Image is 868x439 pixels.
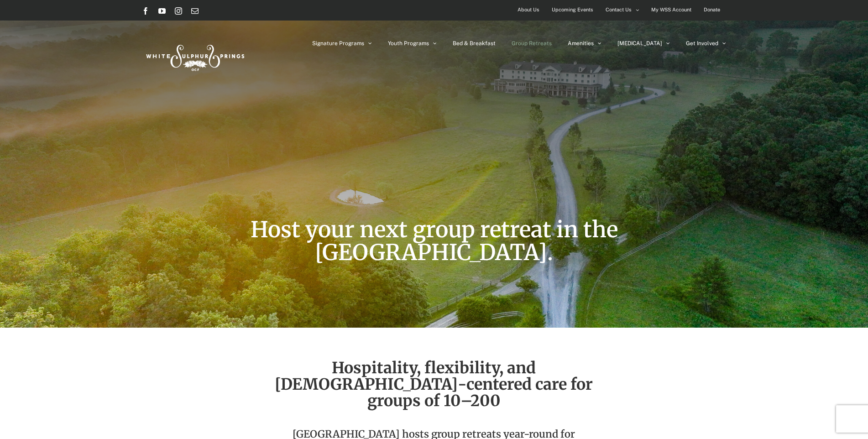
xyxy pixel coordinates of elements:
a: Get Involved [686,21,726,66]
a: YouTube [158,7,166,15]
a: Instagram [175,7,182,15]
img: White Sulphur Springs Logo [142,35,247,78]
span: Contact Us [606,3,632,16]
span: Group Retreats [512,41,552,46]
span: Signature Programs [312,41,364,46]
a: Youth Programs [388,21,437,66]
span: Get Involved [686,41,718,46]
span: Amenities [568,41,594,46]
a: Facebook [142,7,149,15]
a: Email [191,7,199,15]
h2: Hospitality, flexibility, and [DEMOGRAPHIC_DATA]-centered care for groups of 10–200 [263,360,605,409]
a: Group Retreats [512,21,552,66]
span: Upcoming Events [552,3,593,16]
nav: Main Menu [312,21,726,66]
a: Signature Programs [312,21,372,66]
span: Host your next group retreat in the [GEOGRAPHIC_DATA]. [251,216,618,266]
a: Amenities [568,21,601,66]
span: Youth Programs [388,41,429,46]
span: Donate [704,3,720,16]
a: [MEDICAL_DATA] [617,21,670,66]
span: My WSS Account [651,3,691,16]
span: [MEDICAL_DATA] [617,41,662,46]
span: About Us [518,3,539,16]
a: Bed & Breakfast [453,21,496,66]
span: Bed & Breakfast [453,41,496,46]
